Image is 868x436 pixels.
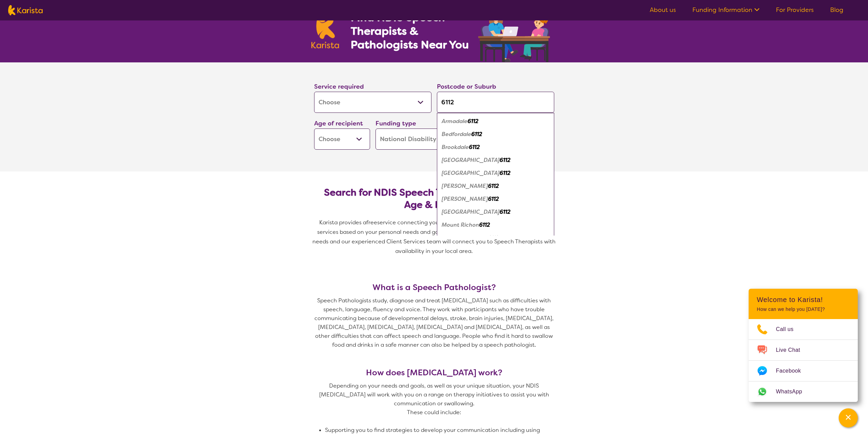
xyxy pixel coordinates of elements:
[469,144,480,151] em: 6112
[830,6,843,14] a: Blog
[351,11,477,51] h1: Find NDIS Speech Therapists & Pathologists Near You
[488,182,499,190] em: 6112
[749,381,858,402] a: Web link opens in a new tab.
[311,296,557,349] p: Speech Pathologists study, diagnose and treat [MEDICAL_DATA] such as difficulties with speech, la...
[437,82,496,91] label: Postcode or Suburb
[776,387,810,397] span: WhatsApp
[500,208,511,215] em: 6112
[440,231,551,244] div: Piara Waters 6112
[500,156,511,164] em: 6112
[437,92,554,113] input: Type
[314,82,364,91] label: Service required
[312,219,557,255] span: service connecting you with Speech Pathologists and other NDIS services based on your personal ne...
[473,3,557,62] img: speech-therapy
[757,296,850,304] h2: Welcome to Karista!
[442,208,500,215] em: [GEOGRAPHIC_DATA]
[440,141,551,154] div: Brookdale 6112
[440,115,551,128] div: Armadale 6112
[776,345,808,355] span: Live Chat
[776,366,809,376] span: Facebook
[776,324,802,334] span: Call us
[366,219,377,226] span: free
[440,128,551,141] div: Bedfordale 6112
[692,6,760,14] a: Funding Information
[442,131,471,138] em: Bedfordale
[440,180,551,193] div: Haynes 6112
[776,6,814,14] a: For Providers
[440,193,551,206] div: Hilbert 6112
[442,182,488,190] em: [PERSON_NAME]
[442,144,469,151] em: Brookdale
[440,219,551,231] div: Mount Richon 6112
[319,219,366,226] span: Karista provides a
[319,382,550,416] span: Depending on your needs and goals, as well as your unique situation, your NDIS [MEDICAL_DATA] wil...
[440,167,551,180] div: Harrisdale 6112
[376,119,416,127] label: Funding type
[311,12,339,48] img: Karista logo
[500,169,511,177] em: 6112
[650,6,676,14] a: About us
[749,289,858,402] div: Channel Menu
[442,234,488,241] em: [PERSON_NAME]
[8,5,43,15] img: Karista logo
[488,195,499,202] em: 6112
[749,319,858,402] ul: Choose channel
[320,186,549,211] h2: Search for NDIS Speech Therapists by Location, Age & Needs
[479,221,490,228] em: 6112
[440,206,551,219] div: Mount Nasura 6112
[442,169,500,177] em: [GEOGRAPHIC_DATA]
[440,154,551,167] div: Forrestdale 6112
[442,195,488,202] em: [PERSON_NAME]
[442,118,468,125] em: Armadale
[468,118,479,125] em: 6112
[471,131,482,138] em: 6112
[839,408,858,427] button: Channel Menu
[311,368,557,377] h3: How does [MEDICAL_DATA] work?
[311,283,557,292] h3: What is a Speech Pathologist?
[314,119,363,127] label: Age of recipient
[442,221,479,228] em: Mount Richon
[442,156,500,164] em: [GEOGRAPHIC_DATA]
[488,234,499,241] em: 6112
[757,306,850,312] p: How can we help you [DATE]?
